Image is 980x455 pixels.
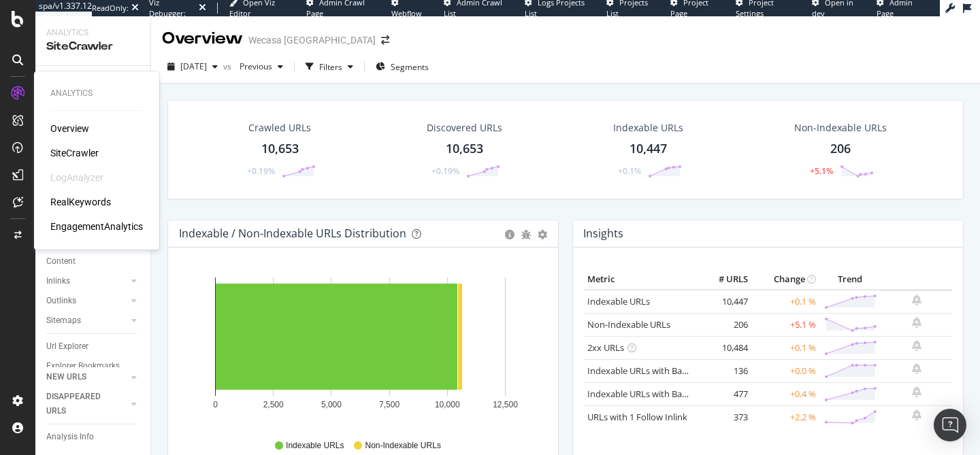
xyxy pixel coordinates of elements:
[391,8,422,18] span: Webflow
[751,290,819,314] td: +0.1 %
[912,317,921,328] div: bell-plus
[912,363,921,374] div: bell-plus
[247,165,275,177] div: +0.19%
[261,140,299,158] div: 10,653
[751,359,819,382] td: +0.0 %
[248,121,311,135] div: Crawled URLs
[697,359,751,382] td: 136
[587,388,736,400] a: Indexable URLs with Bad Description
[46,314,127,328] a: Sitemaps
[46,254,141,269] a: Content
[379,400,399,409] text: 7,500
[505,230,514,239] div: circle-info
[493,400,518,409] text: 12,500
[179,269,542,427] svg: A chart.
[587,341,624,354] a: 2xx URLs
[46,390,115,418] div: DISAPPEARED URLS
[46,254,76,269] div: Content
[431,165,459,177] div: +0.19%
[830,140,851,158] div: 206
[46,339,88,354] div: Url Explorer
[435,400,460,409] text: 10,000
[751,269,819,290] th: Change
[179,226,406,240] div: Indexable / Non-Indexable URLs Distribution
[46,314,81,328] div: Sitemaps
[321,400,342,409] text: 5,000
[934,409,966,441] div: Open Intercom Messenger
[46,294,127,308] a: Outlinks
[300,56,359,78] button: Filters
[587,365,701,377] a: Indexable URLs with Bad H1
[583,224,623,243] h4: Insights
[618,165,641,177] div: +0.1%
[751,313,819,336] td: +5.1 %
[286,440,344,452] span: Indexable URLs
[697,336,751,359] td: 10,484
[162,56,223,78] button: [DATE]
[50,220,143,233] a: EngagementAnalytics
[213,400,218,409] text: 0
[810,165,833,177] div: +5.1%
[613,121,683,135] div: Indexable URLs
[391,61,429,73] span: Segments
[180,61,207,72] span: 2025 Sep. 3rd
[381,35,389,45] div: arrow-right-arrow-left
[427,121,502,135] div: Discovered URLs
[46,339,141,354] a: Url Explorer
[587,318,670,331] a: Non-Indexable URLs
[751,382,819,405] td: +0.4 %
[912,409,921,420] div: bell-plus
[697,269,751,290] th: # URLS
[794,121,887,135] div: Non-Indexable URLs
[234,61,272,72] span: Previous
[263,400,284,409] text: 2,500
[697,313,751,336] td: 206
[46,359,120,373] div: Explorer Bookmarks
[50,171,103,184] div: LogAnalyzer
[46,359,141,373] a: Explorer Bookmarks
[223,61,234,72] span: vs
[234,56,289,78] button: Previous
[46,370,86,384] div: NEW URLS
[46,274,70,288] div: Inlinks
[46,274,127,288] a: Inlinks
[370,56,434,78] button: Segments
[46,390,127,418] a: DISAPPEARED URLS
[46,27,140,39] div: Analytics
[248,33,376,47] div: Wecasa [GEOGRAPHIC_DATA]
[584,269,697,290] th: Metric
[521,230,531,239] div: bug
[912,386,921,397] div: bell-plus
[819,269,881,290] th: Trend
[751,336,819,359] td: +0.1 %
[751,405,819,428] td: +2.2 %
[912,340,921,351] div: bell-plus
[446,140,483,158] div: 10,653
[46,39,140,54] div: SiteCrawler
[697,290,751,314] td: 10,447
[92,3,129,14] div: ReadOnly:
[162,27,243,50] div: Overview
[46,430,141,444] a: Analysis Info
[587,411,687,423] a: URLs with 1 Follow Inlink
[50,195,111,209] a: RealKeywords
[46,430,94,444] div: Analysis Info
[538,230,547,239] div: gear
[46,294,76,308] div: Outlinks
[50,122,89,135] a: Overview
[587,295,650,307] a: Indexable URLs
[365,440,440,452] span: Non-Indexable URLs
[912,294,921,305] div: bell-plus
[630,140,667,158] div: 10,447
[697,405,751,428] td: 373
[50,146,99,160] a: SiteCrawler
[697,382,751,405] td: 477
[46,370,127,384] a: NEW URLS
[50,88,143,99] div: Analytics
